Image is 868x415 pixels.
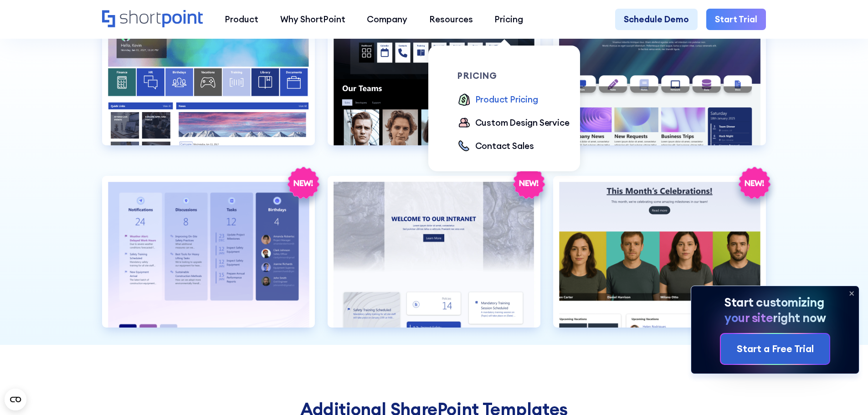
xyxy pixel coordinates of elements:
a: Product Pricing [457,93,538,108]
div: Custom Design Service [475,116,570,129]
a: HR 8 [328,176,540,345]
a: Start Trial [706,9,766,31]
a: Home [102,10,203,29]
a: Pricing [484,9,534,31]
iframe: Chat Widget [822,371,868,415]
div: Company [367,13,407,26]
a: Why ShortPoint [269,9,356,31]
a: Resources [418,9,484,31]
a: Contact Sales [457,139,534,154]
a: HR 9 [553,176,766,345]
div: pricing [457,72,579,80]
div: Contact Sales [475,139,534,153]
a: HR 7 [102,176,315,345]
div: Why ShortPoint [280,13,345,26]
button: Open CMP widget [5,389,26,410]
a: Product [214,9,269,31]
div: Product Pricing [475,93,538,106]
a: Start a Free Trial [721,334,829,364]
a: Custom Design Service [457,116,569,131]
a: Company [356,9,418,31]
a: Schedule Demo [615,9,698,31]
div: Pricing [494,13,523,26]
div: Product [225,13,258,26]
div: Start a Free Trial [737,342,814,356]
div: Resources [429,13,473,26]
